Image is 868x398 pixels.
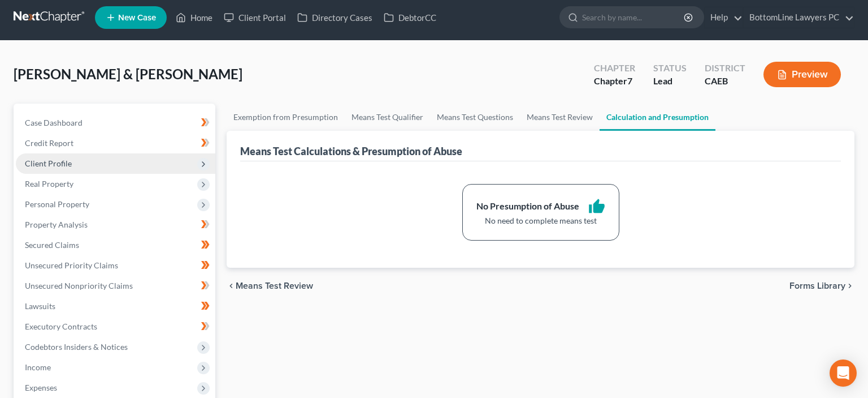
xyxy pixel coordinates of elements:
span: Personal Property [25,199,89,209]
a: Means Test Qualifier [345,104,430,131]
span: Property Analysis [25,220,88,229]
button: Forms Library chevron_right [789,281,854,290]
a: Case Dashboard [16,113,215,133]
div: No need to complete means test [476,215,605,226]
span: Forms Library [789,281,845,290]
span: Real Property [25,179,73,189]
a: Client Portal [218,7,292,28]
button: chevron_left Means Test Review [227,281,313,290]
span: Codebtors Insiders & Notices [25,342,128,352]
a: Means Test Questions [430,104,520,131]
a: Home [170,7,218,28]
a: Lawsuits [16,296,215,316]
div: Open Intercom Messenger [830,360,857,387]
a: DebtorCC [378,7,442,28]
a: Secured Claims [16,235,215,255]
div: Chapter [594,75,635,88]
span: Income [25,362,51,372]
a: Credit Report [16,133,215,153]
span: Client Profile [25,159,72,168]
span: Means Test Review [236,281,313,290]
span: Unsecured Nonpriority Claims [25,281,133,290]
a: Property Analysis [16,215,215,235]
span: Lawsuits [25,301,55,311]
div: No Presumption of Abuse [476,200,579,213]
input: Search by name... [582,7,685,28]
i: thumb_up [588,198,605,215]
span: Case Dashboard [25,118,83,127]
span: Expenses [25,383,57,392]
span: Executory Contracts [25,322,97,331]
span: Credit Report [25,138,73,148]
a: Means Test Review [520,104,600,131]
a: Executory Contracts [16,316,215,337]
div: Means Test Calculations & Presumption of Abuse [240,144,462,158]
a: Calculation and Presumption [600,104,715,131]
span: Unsecured Priority Claims [25,260,118,270]
span: [PERSON_NAME] & [PERSON_NAME] [14,66,242,82]
span: Secured Claims [25,240,79,250]
div: Chapter [594,62,635,75]
a: Unsecured Nonpriority Claims [16,276,215,296]
span: New Case [118,14,156,22]
a: Directory Cases [292,7,378,28]
i: chevron_left [227,281,236,290]
a: Unsecured Priority Claims [16,255,215,276]
a: Exemption from Presumption [227,104,345,131]
i: chevron_right [845,281,854,290]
